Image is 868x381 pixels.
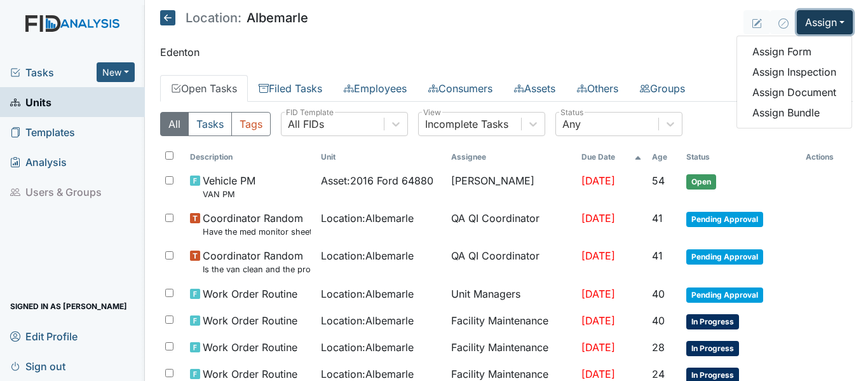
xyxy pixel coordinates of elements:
span: [DATE] [581,212,615,225]
button: Tags [231,112,271,136]
span: Pending Approval [686,287,763,303]
small: Have the med monitor sheets been filled out? [203,226,310,238]
td: Facility Maintenance [446,335,576,361]
td: Unit Managers [446,281,576,308]
span: Coordinator Random Is the van clean and the proper documentation been stored? [203,248,310,275]
th: Toggle SortBy [647,146,682,168]
span: Templates [10,122,75,142]
span: Vehicle PM VAN PM [203,173,255,200]
span: Location : Albemarle [321,248,414,263]
span: Sign out [10,356,65,376]
span: Work Order Routine [203,340,297,355]
span: 54 [652,174,665,187]
span: [DATE] [581,314,615,327]
span: 40 [652,287,665,300]
button: Tasks [188,112,232,136]
span: [DATE] [581,368,615,380]
td: Facility Maintenance [446,308,576,335]
span: Location : Albemarle [321,313,414,328]
th: Toggle SortBy [185,146,315,168]
span: 28 [652,341,665,354]
span: Open [686,174,716,190]
span: [DATE] [581,341,615,354]
span: Asset : 2016 Ford 64880 [321,173,433,188]
span: Location: [186,11,241,24]
a: Filed Tasks [248,75,333,102]
td: QA QI Coordinator [446,205,576,243]
span: 41 [652,212,663,225]
span: Work Order Routine [203,286,297,301]
span: Units [10,92,51,112]
th: Actions [801,146,853,168]
div: Any [562,116,581,132]
a: Consumers [417,75,503,102]
p: Edenton [160,45,853,60]
td: QA QI Coordinator [446,243,576,281]
span: In Progress [686,314,739,329]
a: Open Tasks [160,75,248,102]
span: 24 [652,368,665,380]
button: New [97,62,135,82]
button: Assign [797,10,853,34]
th: Toggle SortBy [576,146,647,168]
a: Groups [629,75,696,102]
a: Employees [333,75,417,102]
a: Assign Form [737,41,851,62]
a: Assign Document [737,82,851,102]
td: [PERSON_NAME] [446,168,576,205]
a: Assign Inspection [737,62,851,82]
span: Pending Approval [686,249,763,265]
span: Pending Approval [686,212,763,227]
input: Toggle All Rows Selected [165,151,173,160]
span: Analysis [10,152,67,172]
th: Assignee [446,146,576,168]
th: Toggle SortBy [681,146,800,168]
div: Type filter [160,112,271,136]
span: Location : Albemarle [321,286,414,301]
small: Is the van clean and the proper documentation been stored? [203,263,310,275]
th: Toggle SortBy [316,146,446,168]
span: Signed in as [PERSON_NAME] [10,296,127,316]
div: Incomplete Tasks [425,116,508,132]
span: [DATE] [581,287,615,300]
button: All [160,112,189,136]
span: Location : Albemarle [321,340,414,355]
span: In Progress [686,341,739,356]
span: 41 [652,249,663,262]
span: Edit Profile [10,326,78,346]
span: 40 [652,314,665,327]
span: Location : Albemarle [321,211,414,226]
span: Coordinator Random Have the med monitor sheets been filled out? [203,211,310,238]
div: All FIDs [288,116,324,132]
a: Others [566,75,629,102]
span: Work Order Routine [203,313,297,328]
a: Tasks [10,65,97,80]
small: VAN PM [203,188,255,200]
a: Assets [503,75,566,102]
a: Assign Bundle [737,102,851,123]
span: [DATE] [581,174,615,187]
span: [DATE] [581,249,615,262]
h5: Albemarle [160,10,308,25]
